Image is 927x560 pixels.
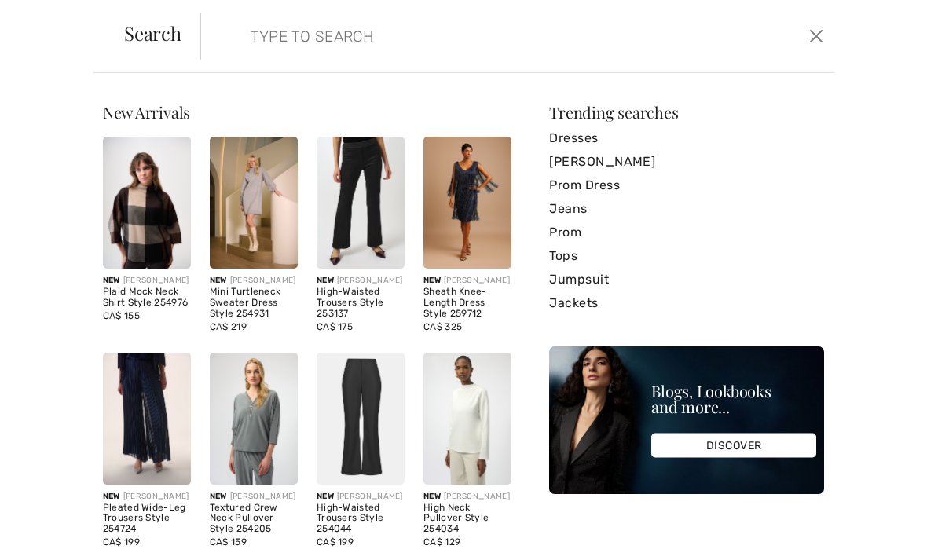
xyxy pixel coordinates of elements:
span: Search [124,24,181,42]
img: High-Waisted Trousers Style 253137. Black [317,137,405,269]
span: New [210,492,227,501]
div: DISCOVER [651,434,816,458]
div: High-Waisted Trousers Style 253137 [317,287,405,319]
img: Plaid Mock Neck Shirt Style 254976. Mocha/black [103,137,191,269]
img: Mini Turtleneck Sweater Dress Style 254931. Grey melange [210,137,298,269]
span: CA$ 325 [423,321,462,332]
a: [PERSON_NAME] [549,150,824,174]
span: CA$ 175 [317,321,353,332]
div: Plaid Mock Neck Shirt Style 254976 [103,287,191,309]
img: Sheath Knee-Length Dress Style 259712. Navy [423,137,511,269]
div: Textured Crew Neck Pullover Style 254205 [210,503,298,535]
div: [PERSON_NAME] [423,275,511,287]
span: CA$ 199 [317,536,354,547]
span: New [317,276,334,285]
a: Jeans [549,197,824,221]
div: Pleated Wide-Leg Trousers Style 254724 [103,503,191,535]
button: Close [805,24,828,49]
input: TYPE TO SEARCH [239,13,664,60]
div: [PERSON_NAME] [210,491,298,503]
span: New [210,276,227,285]
div: [PERSON_NAME] [317,491,405,503]
div: [PERSON_NAME] [210,275,298,287]
div: [PERSON_NAME] [103,275,191,287]
span: CA$ 199 [103,536,140,547]
img: Pleated Wide-Leg Trousers Style 254724. Midnight Blue [103,353,191,485]
span: New [103,492,120,501]
div: Blogs, Lookbooks and more... [651,383,816,415]
a: Tops [549,244,824,268]
div: [PERSON_NAME] [103,491,191,503]
span: CA$ 159 [210,536,247,547]
span: New [103,276,120,285]
span: New [423,276,441,285]
a: Jackets [549,291,824,315]
div: [PERSON_NAME] [423,491,511,503]
img: Textured Crew Neck Pullover Style 254205. Grey melange [210,353,298,485]
a: Prom Dress [549,174,824,197]
span: CA$ 129 [423,536,460,547]
a: Dresses [549,126,824,150]
div: Mini Turtleneck Sweater Dress Style 254931 [210,287,298,319]
span: New [423,492,441,501]
div: Sheath Knee-Length Dress Style 259712 [423,287,511,319]
span: CA$ 219 [210,321,247,332]
div: High Neck Pullover Style 254034 [423,503,511,535]
img: High-Waisted Trousers Style 254044. Black [317,353,405,485]
a: Prom [549,221,824,244]
div: High-Waisted Trousers Style 254044 [317,503,405,535]
span: New Arrivals [103,101,190,123]
div: [PERSON_NAME] [317,275,405,287]
div: Trending searches [549,104,824,120]
img: Blogs, Lookbooks and more... [549,346,824,494]
img: High Neck Pullover Style 254034. Black [423,353,511,485]
span: New [317,492,334,501]
span: CA$ 155 [103,310,140,321]
a: Jumpsuit [549,268,824,291]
